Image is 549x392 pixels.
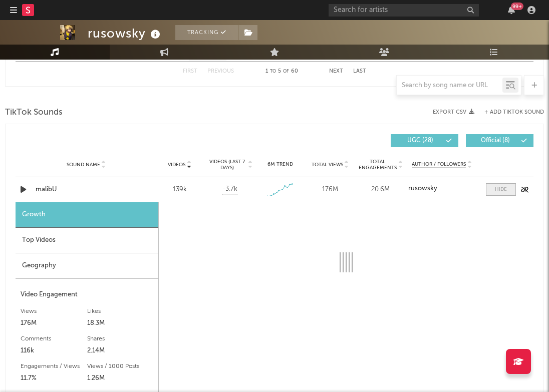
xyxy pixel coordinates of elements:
div: 11.7% [21,372,87,384]
button: + Add TikTok Sound [474,110,544,115]
div: Comments [21,333,87,345]
span: Total Engagements [358,159,397,171]
span: Author / Followers [412,161,466,168]
div: rusowsky [88,25,163,42]
button: Previous [207,69,234,74]
div: Video Engagement [21,289,153,301]
span: to [270,69,276,74]
div: 139k [157,185,202,195]
span: TikTok Sounds [5,107,63,119]
strong: rusowsky [408,185,437,192]
div: Growth [16,202,158,228]
span: UGC ( 28 ) [397,138,443,144]
button: Last [353,69,366,74]
div: 18.3M [87,317,154,329]
span: Videos [168,162,185,168]
span: -3.7k [222,184,237,194]
div: 116k [21,345,87,357]
div: Likes [87,305,154,317]
div: Shares [87,333,154,345]
a: rusowsky [408,185,476,192]
div: 1 5 60 [254,66,309,78]
span: Videos (last 7 days) [207,159,246,171]
div: 99 + [511,3,523,10]
div: 176M [308,185,353,195]
input: Search for artists [329,4,479,17]
div: 20.6M [358,185,403,195]
div: 1.26M [87,372,154,384]
button: Next [329,69,343,74]
button: Export CSV [433,109,474,115]
div: Geography [16,253,158,279]
button: + Add TikTok Sound [484,110,544,115]
button: Tracking [175,25,238,40]
div: 6M Trend [257,161,303,168]
div: Views [21,305,87,317]
span: Total Views [312,162,343,168]
div: Top Videos [16,228,158,253]
div: 176M [21,317,87,329]
a: malibU [36,185,137,195]
div: 2.14M [87,345,154,357]
button: First [183,69,197,74]
div: Engagements / Views [21,360,87,372]
button: Official(8) [466,134,533,147]
div: Views / 1000 Posts [87,360,154,372]
span: Official ( 8 ) [472,138,518,144]
span: of [283,69,289,74]
input: Search by song name or URL [397,82,502,90]
button: 99+ [508,6,515,14]
button: UGC(28) [391,134,458,147]
span: Sound Name [67,162,100,168]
